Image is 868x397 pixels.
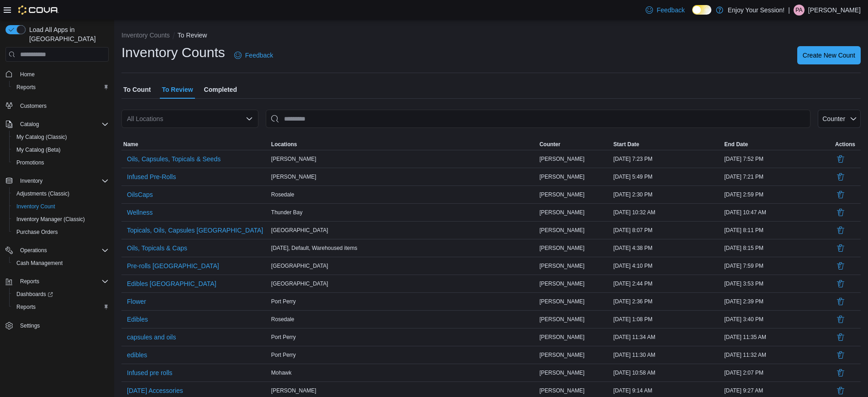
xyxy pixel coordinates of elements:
nav: An example of EuiBreadcrumbs [121,31,861,42]
span: [PERSON_NAME] [539,244,584,252]
span: Inventory [20,177,42,185]
div: [DATE] 11:35 AM [722,332,833,343]
div: [DATE] 7:23 PM [611,154,722,164]
button: Promotions [9,156,112,169]
span: Flower [127,297,146,306]
button: Reports [9,81,112,94]
span: OilsCaps [127,190,153,199]
span: Locations [271,141,297,148]
span: Catalog [20,121,39,128]
div: [DATE] 11:32 AM [722,349,833,360]
span: [PERSON_NAME] [539,351,584,359]
button: Delete [835,278,846,289]
a: My Catalog (Classic) [13,132,71,143]
button: Inventory [16,175,46,186]
span: Operations [20,247,47,254]
button: Edibles [GEOGRAPHIC_DATA] [123,277,220,291]
a: Reports [13,82,39,93]
span: Edibles [127,315,148,324]
button: Delete [835,225,846,236]
span: Settings [20,322,40,329]
div: Rosedale [269,314,538,325]
button: Delete [835,154,846,164]
button: Operations [16,245,51,256]
button: Reports [2,275,112,288]
span: My Catalog (Beta) [13,144,109,155]
button: Inventory Counts [121,32,170,39]
div: [DATE] 10:58 AM [611,367,722,378]
button: Inventory [2,175,112,187]
button: Infused Pre-Rolls [123,170,179,184]
div: [DATE] 11:34 AM [611,332,722,343]
h1: Inventory Counts [121,43,225,62]
button: Reports [16,276,43,287]
div: [DATE], Default, Warehoused items [269,243,538,254]
button: Delete [835,332,846,343]
span: Edibles [GEOGRAPHIC_DATA] [127,279,216,288]
span: Reports [16,276,109,287]
a: Feedback [231,46,277,64]
div: Thunder Bay [269,207,538,218]
a: Customers [16,101,50,111]
div: [PERSON_NAME] [269,154,538,164]
button: Catalog [16,119,42,130]
button: Delete [835,367,846,378]
a: Promotions [13,157,48,168]
span: Home [20,71,35,78]
input: Dark Mode [692,5,711,15]
button: Open list of options [246,115,253,122]
button: Delete [835,385,846,396]
span: PA [795,5,802,16]
div: [PERSON_NAME] [269,171,538,182]
button: End Date [722,139,833,150]
span: [DATE] Accessories [127,386,183,395]
p: Enjoy Your Session! [728,5,785,16]
span: Settings [16,320,109,331]
span: End Date [724,141,748,148]
a: Dashboards [13,289,57,300]
span: Reports [16,84,36,91]
button: To Review [178,32,207,39]
a: Reports [13,302,39,312]
div: [DATE] 3:53 PM [722,278,833,289]
span: [PERSON_NAME] [539,173,584,180]
div: [DATE] 8:07 PM [611,225,722,236]
img: Cova [18,5,59,15]
button: Delete [835,296,846,307]
span: [PERSON_NAME] [539,191,584,198]
div: [DATE] 5:49 PM [611,171,722,182]
span: Feedback [657,5,684,15]
span: [PERSON_NAME] [539,369,584,376]
button: Infused pre rolls [123,366,176,380]
div: [GEOGRAPHIC_DATA] [269,225,538,236]
span: Name [123,141,138,148]
button: My Catalog (Classic) [9,131,112,143]
span: Infused Pre-Rolls [127,172,176,181]
button: Delete [835,349,846,360]
button: Oils, Topicals & Caps [123,241,191,255]
div: [DATE] 4:38 PM [611,243,722,254]
span: Cash Management [16,259,63,267]
span: edibles [127,350,147,360]
a: Home [16,69,38,80]
span: Reports [20,278,39,285]
span: Adjustments (Classic) [13,188,109,199]
span: My Catalog (Classic) [16,133,67,141]
div: [DATE] 7:21 PM [722,171,833,182]
div: [DATE] 9:14 AM [611,385,722,396]
span: Counter [822,115,845,122]
div: Mohawk [269,367,538,378]
span: Wellness [127,208,153,217]
input: This is a search bar. After typing your query, hit enter to filter the results lower in the page. [266,110,810,128]
span: Dashboards [13,289,109,300]
span: Purchase Orders [13,227,109,238]
nav: Complex example [5,64,109,356]
span: Create New Count [803,51,855,60]
button: Topicals, Oils, Capsules [GEOGRAPHIC_DATA] [123,223,267,237]
span: [PERSON_NAME] [539,333,584,341]
button: Start Date [611,139,722,150]
button: Operations [2,244,112,257]
div: Port Perry [269,296,538,307]
div: Port Perry [269,349,538,360]
a: My Catalog (Beta) [13,144,64,155]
